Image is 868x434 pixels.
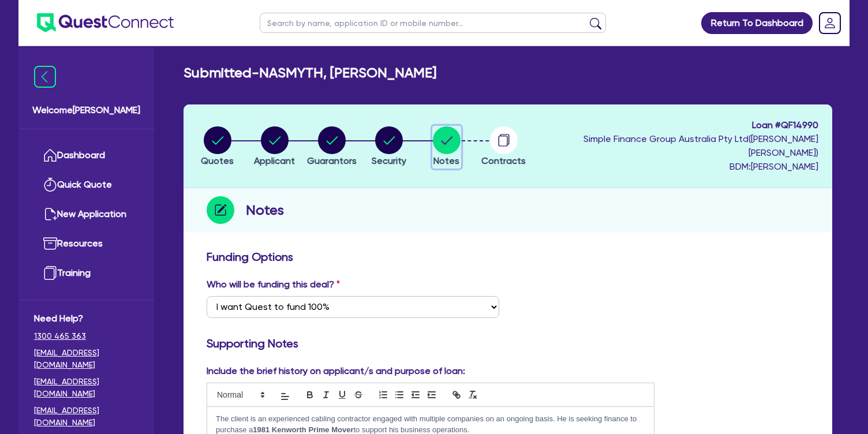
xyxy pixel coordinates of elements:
span: Loan # QF14990 [535,118,818,132]
button: Quotes [200,126,234,169]
img: icon-menu-close [34,66,56,88]
span: Security [372,155,406,166]
label: Who will be funding this deal? [207,278,340,291]
button: Notes [432,126,461,169]
tcxspan: Call 1300 465 363 via 3CX [34,331,86,341]
span: Guarantors [307,155,357,166]
a: Quick Quote [34,170,139,200]
img: quest-connect-logo-blue [37,13,174,32]
a: Dashboard [34,141,139,170]
span: Notes [433,155,459,166]
img: step-icon [207,196,234,224]
a: New Application [34,200,139,229]
span: Contracts [481,155,526,166]
span: Welcome [PERSON_NAME] [32,103,140,117]
img: resources [43,237,57,250]
input: Search by name, application ID or mobile number... [260,13,606,33]
img: quick-quote [43,178,57,192]
span: BDM: [PERSON_NAME] [535,160,818,174]
strong: 1981 Kenworth Prime Mover [253,425,353,434]
img: training [43,266,57,280]
a: Resources [34,229,139,259]
h2: Submitted - NASMYTH, [PERSON_NAME] [184,65,436,81]
label: Include the brief history on applicant/s and purpose of loan: [207,364,465,378]
span: Simple Finance Group Australia Pty Ltd ( [PERSON_NAME] [PERSON_NAME] ) [583,133,818,158]
button: Applicant [253,126,295,169]
a: [EMAIL_ADDRESS][DOMAIN_NAME] [34,347,139,371]
a: Training [34,259,139,288]
button: Security [371,126,407,169]
h3: Supporting Notes [207,336,809,350]
a: [EMAIL_ADDRESS][DOMAIN_NAME] [34,376,139,400]
h3: Funding Options [207,250,809,264]
button: Contracts [481,126,526,169]
span: Need Help? [34,312,139,325]
a: Return To Dashboard [701,12,813,34]
span: Quotes [201,155,234,166]
button: Guarantors [306,126,357,169]
span: Applicant [254,155,295,166]
a: Dropdown toggle [815,8,845,38]
img: new-application [43,207,57,221]
h2: Notes [246,200,284,220]
a: [EMAIL_ADDRESS][DOMAIN_NAME] [34,405,139,429]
